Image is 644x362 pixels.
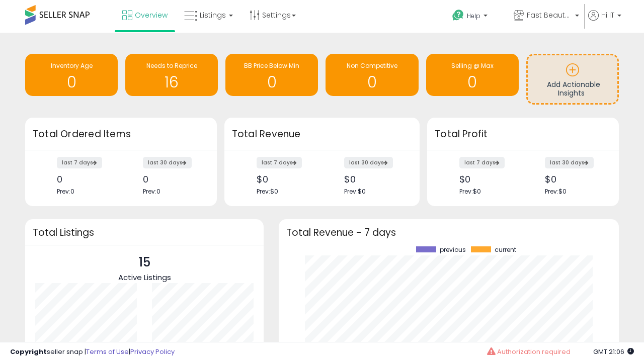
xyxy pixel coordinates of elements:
[545,174,601,185] div: $0
[57,187,74,196] span: Prev: 0
[118,272,171,283] span: Active Listings
[30,74,113,90] h1: 0
[125,54,218,96] a: Needs to Reprice 16
[230,74,313,90] h1: 0
[431,74,514,90] h1: 0
[33,229,256,236] h3: Total Listings
[440,246,466,253] span: previous
[326,54,418,96] a: Non Competitive 0
[459,157,505,168] label: last 7 days
[200,10,226,20] span: Listings
[588,10,621,33] a: Hi IT
[527,10,572,20] span: Fast Beauty ([GEOGRAPHIC_DATA])
[57,157,102,168] label: last 7 days
[344,187,366,196] span: Prev: $0
[143,157,192,168] label: last 30 days
[545,157,594,168] label: last 30 days
[130,74,213,90] h1: 16
[435,127,611,141] h3: Total Profit
[593,347,634,356] span: 2025-08-11 21:06 GMT
[118,253,171,272] p: 15
[257,187,278,196] span: Prev: $0
[444,2,505,33] a: Help
[426,54,519,96] a: Selling @ Max 0
[232,127,412,141] h3: Total Revenue
[57,174,113,185] div: 0
[257,157,302,168] label: last 7 days
[130,347,175,356] a: Privacy Policy
[146,61,197,70] span: Needs to Reprice
[459,174,516,185] div: $0
[25,54,118,96] a: Inventory Age 0
[225,54,318,96] a: BB Price Below Min 0
[495,246,516,253] span: current
[545,187,567,196] span: Prev: $0
[331,74,413,90] h1: 0
[286,229,611,236] h3: Total Revenue - 7 days
[257,174,314,185] div: $0
[143,174,199,185] div: 0
[51,61,93,70] span: Inventory Age
[10,347,47,356] strong: Copyright
[135,10,168,20] span: Overview
[86,347,129,356] a: Terms of Use
[33,127,209,141] h3: Total Ordered Items
[347,61,397,70] span: Non Competitive
[344,157,393,168] label: last 30 days
[451,61,494,70] span: Selling @ Max
[344,174,402,185] div: $0
[601,10,614,20] span: Hi IT
[547,79,600,99] span: Add Actionable Insights
[459,187,481,196] span: Prev: $0
[528,55,617,103] a: Add Actionable Insights
[452,9,464,22] i: Get Help
[143,187,160,196] span: Prev: 0
[467,12,480,20] span: Help
[244,61,299,70] span: BB Price Below Min
[10,347,175,357] div: seller snap | |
